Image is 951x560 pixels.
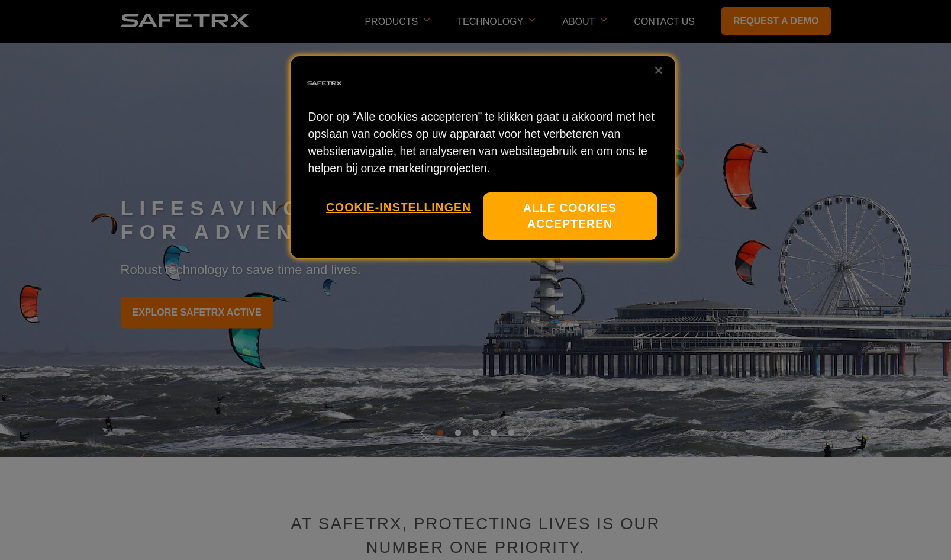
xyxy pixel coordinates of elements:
[326,192,471,223] button: Cookie-instellingen
[646,57,672,83] button: Sluiten
[291,56,675,259] div: Privacy
[483,192,657,240] button: Alle cookies accepteren
[308,108,657,178] p: Door op “Alle cookies accepteren” te klikken gaat u akkoord met het opslaan van cookies op uw app...
[305,65,343,102] img: Bedrijfslogo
